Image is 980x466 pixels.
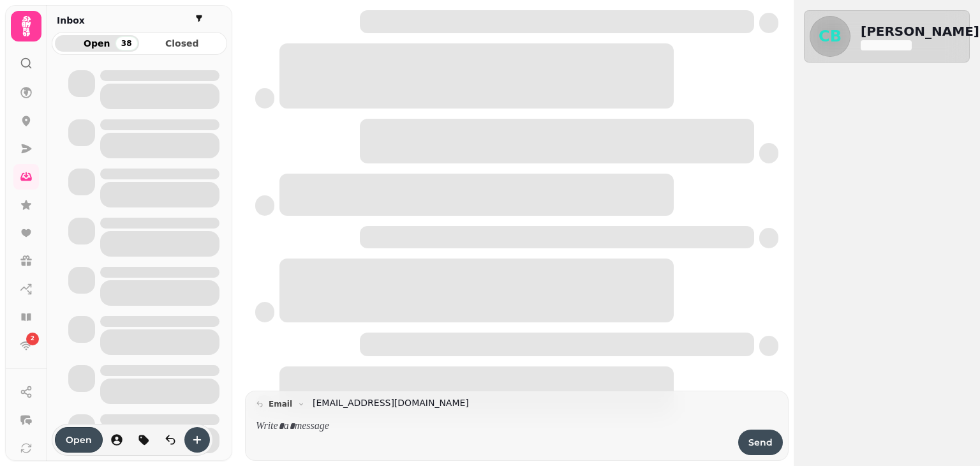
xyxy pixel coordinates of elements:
div: 38 [115,36,138,50]
button: is-read [158,427,183,453]
a: 2 [13,333,39,358]
button: create-convo [184,427,210,453]
button: Closed [140,35,225,52]
a: [EMAIL_ADDRESS][DOMAIN_NAME] [313,396,469,410]
button: Open38 [55,35,139,52]
h2: [PERSON_NAME] [861,22,979,40]
span: Open [66,435,92,444]
h2: Inbox [57,14,85,27]
span: CB [819,29,842,44]
button: Open [55,427,103,453]
button: filter [191,11,207,26]
button: Send [738,430,783,455]
span: 2 [31,334,34,343]
button: email [251,396,310,412]
span: Open [65,39,129,48]
button: tag-thread [131,427,156,453]
span: Closed [151,39,214,48]
span: Send [748,438,773,447]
